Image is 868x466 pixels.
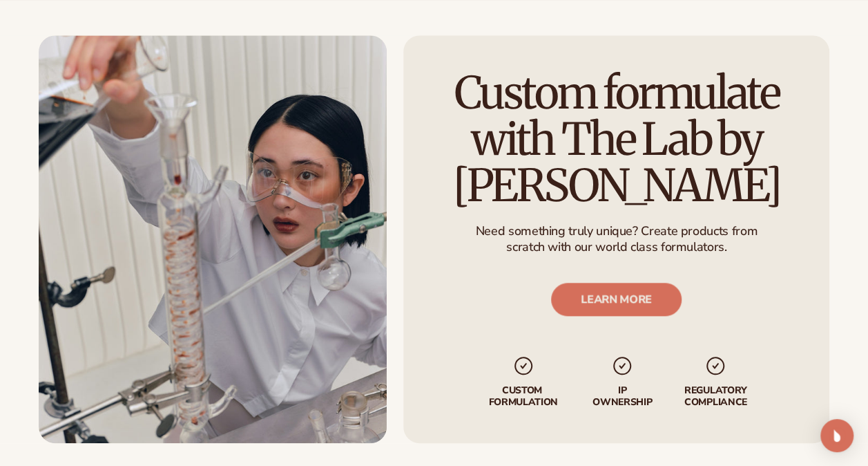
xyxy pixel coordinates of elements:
p: IP Ownership [587,386,657,409]
h2: Custom formulate with The Lab by [PERSON_NAME] [424,70,809,209]
p: regulatory compliance [678,386,753,409]
p: scratch with our world class formulators. [475,239,757,255]
p: Need something truly unique? Create products from [475,223,757,239]
a: LEARN MORE [551,283,682,317]
img: checkmark_svg [611,355,633,378]
img: Female scientist in chemistry lab. [39,35,387,443]
div: Open Intercom Messenger [820,419,853,452]
img: checkmark_svg [704,355,726,378]
p: Custom formulation [480,386,566,409]
img: checkmark_svg [512,355,534,378]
